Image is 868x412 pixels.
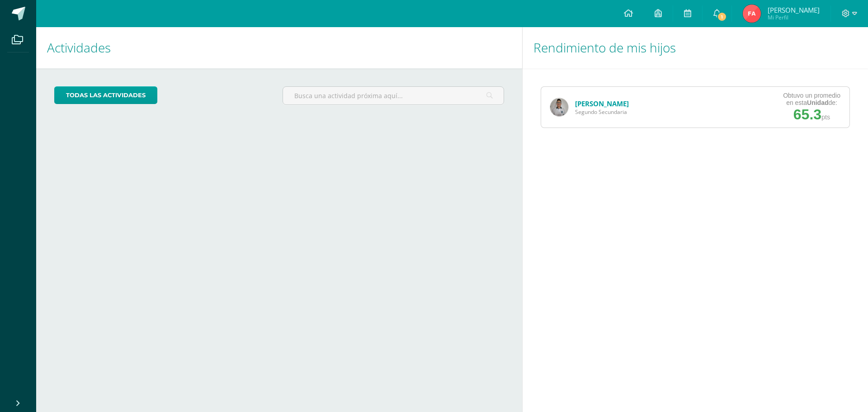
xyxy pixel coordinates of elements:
h1: Rendimiento de mis hijos [533,27,857,68]
span: pts [821,114,830,121]
span: Mi Perfil [768,14,820,21]
a: todas las Actividades [54,86,157,104]
div: Obtuvo un promedio en esta de: [783,92,840,106]
span: 1 [717,12,727,22]
span: Segundo Secundaria [575,108,629,116]
strong: Unidad [807,99,828,106]
a: [PERSON_NAME] [575,99,629,108]
span: 65.3 [793,106,821,123]
input: Busca una actividad próxima aquí... [283,87,503,104]
img: 51a3f6bdb60fb4fa8c9bbb4959b1e63c.png [743,5,761,23]
h1: Actividades [47,27,511,68]
span: [PERSON_NAME] [768,5,820,14]
img: a9ba604a9edb6533630304840735209b.png [550,98,568,116]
